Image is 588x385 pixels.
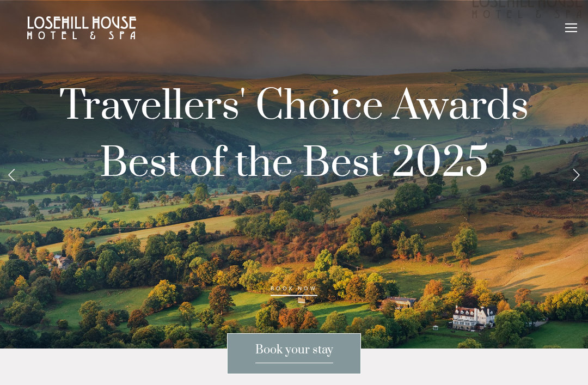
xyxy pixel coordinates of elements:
[27,16,136,39] img: Losehill House
[255,343,333,363] span: Book your stay
[271,285,317,296] a: BOOK NOW
[17,78,571,307] p: Travellers' Choice Awards Best of the Best 2025
[564,158,588,191] a: Next Slide
[227,333,361,374] a: Book your stay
